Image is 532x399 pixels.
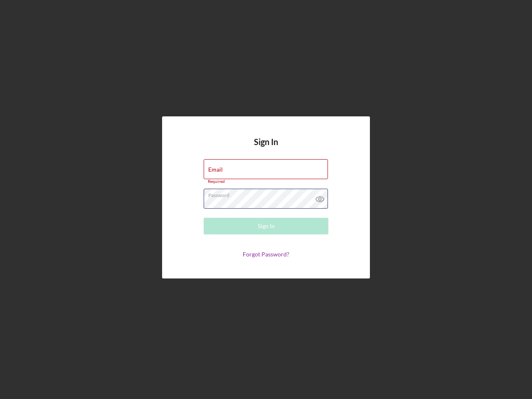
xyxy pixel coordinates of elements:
div: Sign In [258,218,275,234]
a: Forgot Password? [243,251,289,258]
div: Required [204,179,328,184]
h4: Sign In [254,137,278,159]
button: Sign In [204,218,328,234]
label: Email [208,166,223,173]
label: Password [208,189,328,198]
